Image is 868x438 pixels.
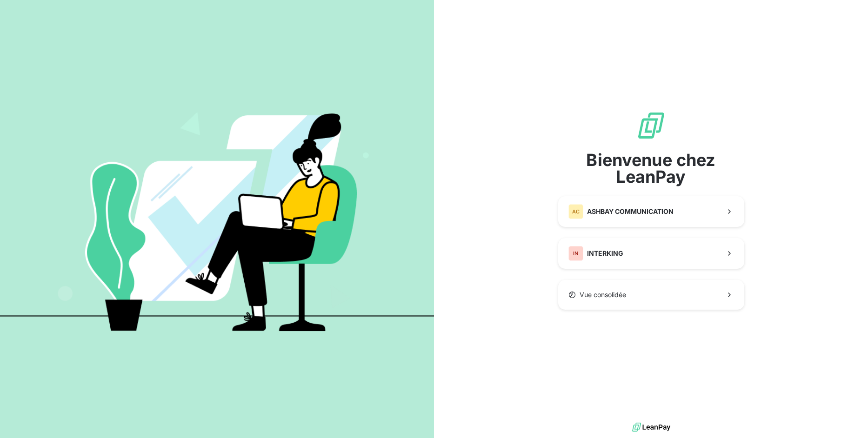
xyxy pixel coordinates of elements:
div: IN [568,246,583,261]
span: Bienvenue chez LeanPay [558,152,744,185]
span: Vue consolidée [580,290,626,299]
span: ASHBAY COMMUNICATION [587,207,674,216]
button: Vue consolidée [558,280,744,310]
span: INTERKING [587,249,623,258]
button: ININTERKING [558,238,744,269]
img: logo sigle [636,111,666,140]
div: AC [568,204,583,219]
button: ACASHBAY COMMUNICATION [558,196,744,227]
img: logo [632,420,670,434]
